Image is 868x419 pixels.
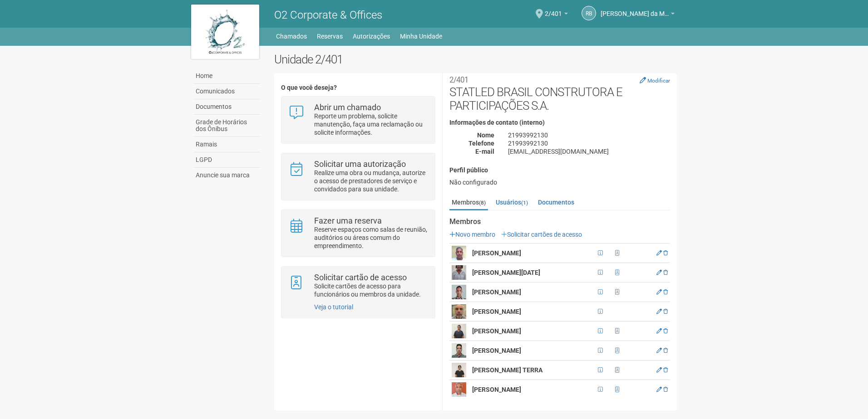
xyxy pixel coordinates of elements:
[288,273,428,298] a: Solicitar cartão de acesso Solicite cartões de acesso para funcionários ou membros da unidade.
[656,386,662,393] a: Editar membro
[314,303,353,311] a: Veja o tutorial
[288,103,428,136] a: Abrir um chamado Reporte um problema, solicite manutenção, faça uma reclamação ou solicite inform...
[449,218,670,226] strong: Membros
[536,195,577,209] a: Documentos
[545,11,568,19] a: 2/401
[475,148,494,155] strong: E-mail
[452,246,466,260] img: user.png
[274,53,677,66] h2: Unidade 2/401
[472,347,521,354] strong: [PERSON_NAME]
[472,288,521,296] strong: [PERSON_NAME]
[469,140,494,147] strong: Telefone
[193,115,261,137] a: Grade de Horários dos Ônibus
[501,139,677,147] div: 21993992130
[191,5,259,59] img: logo.jpg
[314,169,428,193] p: Realize uma obra ou mudança, autorize o acesso de prestadores de serviço e convidados para sua un...
[582,6,596,20] a: RB
[601,11,675,19] a: [PERSON_NAME] da Motta Junior
[656,367,662,373] a: Editar membro
[477,132,494,139] strong: Nome
[663,328,668,334] a: Excluir membro
[288,217,428,250] a: Fazer uma reserva Reserve espaços como salas de reunião, auditórios ou áreas comum do empreendime...
[656,347,662,354] a: Editar membro
[452,363,466,377] img: user.png
[472,366,542,374] strong: [PERSON_NAME] TERRA
[452,382,466,397] img: user.png
[647,78,670,84] small: Modificar
[663,347,668,354] a: Excluir membro
[449,167,670,174] h4: Perfil público
[314,273,407,282] strong: Solicitar cartão de acesso
[314,102,381,112] strong: Abrir um chamado
[449,195,488,210] a: Membros(8)
[193,68,261,84] a: Home
[400,30,442,43] a: Minha Unidade
[314,159,406,169] strong: Solicitar uma autorização
[656,289,662,295] a: Editar membro
[521,200,528,206] small: (1)
[501,231,582,238] a: Solicitar cartões de acesso
[472,269,540,276] strong: [PERSON_NAME][DATE]
[501,131,677,139] div: 21993992130
[281,84,435,91] h4: O que você deseja?
[452,265,466,280] img: user.png
[314,112,428,136] p: Reporte um problema, solicite manutenção, faça uma reclamação ou solicite informações.
[472,249,521,257] strong: [PERSON_NAME]
[663,250,668,256] a: Excluir membro
[193,152,261,168] a: LGPD
[353,30,390,43] a: Autorizações
[449,119,670,126] h4: Informações de contato (interno)
[314,225,428,250] p: Reserve espaços como salas de reunião, auditórios ou áreas comum do empreendimento.
[452,324,466,338] img: user.png
[452,285,466,299] img: user.png
[601,1,669,17] span: Raul Barrozo da Motta Junior
[472,308,521,315] strong: [PERSON_NAME]
[479,200,486,206] small: (8)
[663,367,668,373] a: Excluir membro
[314,282,428,298] p: Solicite cartões de acesso para funcionários ou membros da unidade.
[472,327,521,335] strong: [PERSON_NAME]
[449,75,469,84] small: 2/401
[276,30,307,43] a: Chamados
[663,386,668,393] a: Excluir membro
[472,386,521,393] strong: [PERSON_NAME]
[193,137,261,152] a: Ramais
[288,160,428,193] a: Solicitar uma autorização Realize uma obra ou mudança, autorize o acesso de prestadores de serviç...
[193,84,261,99] a: Comunicados
[663,269,668,276] a: Excluir membro
[501,147,677,156] div: [EMAIL_ADDRESS][DOMAIN_NAME]
[193,168,261,183] a: Anuncie sua marca
[656,250,662,256] a: Editar membro
[656,308,662,315] a: Editar membro
[656,328,662,334] a: Editar membro
[274,9,382,21] span: O2 Corporate & Offices
[493,195,530,209] a: Usuários(1)
[663,308,668,315] a: Excluir membro
[314,216,382,225] strong: Fazer uma reserva
[317,30,343,43] a: Reservas
[452,343,466,358] img: user.png
[663,289,668,295] a: Excluir membro
[640,77,670,84] a: Modificar
[656,269,662,276] a: Editar membro
[452,304,466,319] img: user.png
[449,72,670,112] h2: STATLED BRASIL CONSTRUTORA E PARTICIPAÇÕES S.A.
[545,1,562,17] span: 2/401
[449,231,495,238] a: Novo membro
[193,99,261,115] a: Documentos
[449,178,670,186] div: Não configurado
